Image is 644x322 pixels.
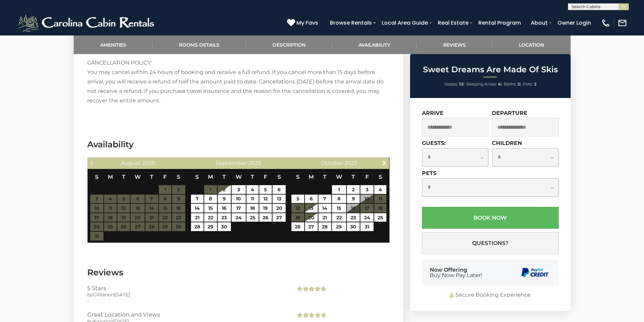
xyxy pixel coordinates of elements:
img: phone-regular-white.png [601,18,611,28]
label: Pets [422,170,436,176]
div: - [87,298,286,305]
a: 15 [204,204,217,213]
button: Questions? [422,232,559,254]
a: 15 [332,204,346,213]
a: 27 [305,222,318,231]
a: 10 [232,195,246,203]
a: 8 [332,195,346,203]
a: My Favs [287,19,320,27]
a: 6 [272,185,286,194]
li: | [466,80,502,89]
a: Amenities [74,35,153,54]
span: 2025 [142,160,155,166]
span: [DATE] [114,292,130,298]
span: Thursday [352,174,355,180]
a: 1 [332,185,346,194]
a: 7 [191,195,204,203]
h3: Reviews [87,267,390,278]
button: Book Now [422,207,559,229]
span: Tuesday [122,174,125,180]
a: 18 [246,204,259,213]
a: 31 [360,222,374,231]
a: 2 [347,185,360,194]
a: 22 [204,213,217,222]
a: Owner Login [554,17,594,29]
span: Thursday [251,174,254,180]
a: Local Area Guide [378,17,431,29]
a: 28 [318,222,331,231]
a: 2 [218,185,231,194]
span: Monday [208,174,213,180]
span: Next [382,160,387,166]
span: October [321,160,343,166]
span: Wednesday [336,174,342,180]
a: 13 [305,204,318,213]
a: 6 [305,195,318,203]
label: Children [492,140,522,146]
span: August [121,160,141,166]
h2: Sweet Dreams Are Made Of Skis [412,65,569,74]
a: Rental Program [475,17,524,29]
a: Reviews [417,35,493,54]
span: Monday [108,174,113,180]
a: Rooms Details [152,35,246,54]
a: 7 [318,195,331,203]
a: 24 [360,213,374,222]
a: 5 [291,195,304,203]
strong: 12 [459,81,463,86]
a: 30 [347,222,360,231]
span: Friday [365,174,369,180]
a: 22 [332,213,346,222]
a: Browse Rentals [327,17,375,29]
a: Availability [332,35,417,54]
a: 27 [272,213,286,222]
label: Arrive [422,110,444,116]
a: 24 [232,213,246,222]
strong: 4 [498,81,501,86]
span: 2025 [248,160,261,166]
span: My Favs [296,19,318,27]
div: Now Offering [430,267,482,278]
a: 23 [218,213,231,222]
li: | [444,80,464,89]
span: 2025 [344,160,357,166]
a: 20 [272,204,286,213]
a: 16 [218,204,231,213]
a: 30 [218,222,231,231]
a: 29 [332,222,346,231]
a: Real Estate [434,17,472,29]
span: Sunday [296,174,300,180]
a: 25 [374,213,386,222]
a: 9 [218,195,231,203]
span: Sleeping Areas: [466,81,497,86]
a: 19 [259,204,272,213]
a: 21 [191,213,204,222]
a: About [527,17,551,29]
a: 26 [291,222,304,231]
span: Saturday [177,174,180,180]
span: Wednesday [135,174,141,180]
span: Sleeps: [444,81,458,86]
span: September [216,160,247,166]
a: 4 [246,185,259,194]
a: Location [492,35,571,54]
a: 11 [246,195,259,203]
span: Saturday [278,174,281,180]
a: 23 [347,213,360,222]
h3: Great Location and Views [87,312,286,318]
a: 4 [374,185,386,194]
span: Gillian [93,292,108,298]
img: White-1-2.png [17,13,157,33]
span: Tuesday [323,174,327,180]
a: 14 [191,204,204,213]
strong: 2 [534,81,536,86]
span: Friday [264,174,267,180]
span: Baths: [504,81,517,86]
a: 5 [259,185,272,194]
a: 9 [347,195,360,203]
span: Friday [163,174,167,180]
a: Next [380,158,388,167]
a: 28 [191,222,204,231]
span: Thursday [150,174,153,180]
a: 8 [204,195,217,203]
